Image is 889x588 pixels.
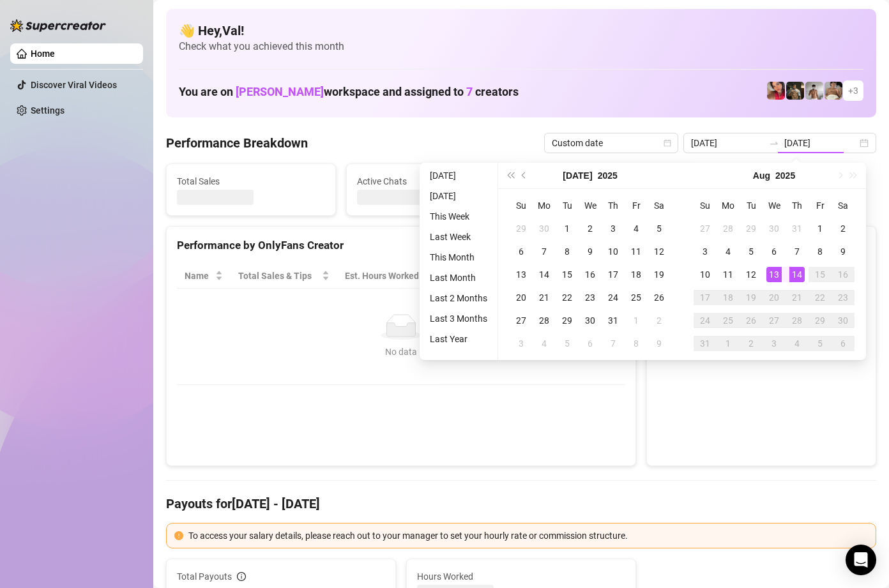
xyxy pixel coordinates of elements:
[848,84,858,98] span: + 3
[31,105,65,116] a: Settings
[177,569,232,584] span: Total Payouts
[179,22,863,40] h4: 👋 Hey, Val !
[533,269,607,283] span: Chat Conversion
[824,82,842,100] img: Aussieboy_jfree
[177,237,625,254] div: Performance by OnlyFans Creator
[466,85,473,98] span: 7
[537,174,685,188] span: Messages Sent
[767,82,785,100] img: Vanessa
[231,264,337,289] th: Total Sales & Tips
[357,174,505,188] span: Active Chats
[417,569,625,584] span: Hours Worked
[185,269,213,283] span: Name
[805,82,823,100] img: aussieboy_j
[657,237,865,254] div: Sales by OnlyFans Creator
[786,82,804,100] img: Tony
[166,495,876,513] h4: Payouts for [DATE] - [DATE]
[784,136,857,150] input: End date
[177,264,231,289] th: Name
[177,174,325,188] span: Total Sales
[31,80,117,90] a: Discover Viral Videos
[526,264,625,289] th: Chat Conversion
[10,19,106,32] img: logo-BBDzfeDw.svg
[444,264,526,289] th: Sales / Hour
[345,269,427,283] div: Est. Hours Worked
[31,49,55,59] a: Home
[237,572,246,581] span: info-circle
[166,134,308,152] h4: Performance Breakdown
[238,269,319,283] span: Total Sales & Tips
[188,529,868,543] div: To access your salary details, please reach out to your manager to set your hourly rate or commis...
[179,40,863,54] span: Check what you achieved this month
[664,139,671,147] span: calendar
[236,85,324,98] span: [PERSON_NAME]
[452,269,508,283] span: Sales / Hour
[179,85,519,99] h1: You are on workspace and assigned to creators
[769,138,779,148] span: swap-right
[190,345,612,359] div: No data
[769,138,779,148] span: to
[691,136,764,150] input: Start date
[174,531,183,540] span: exclamation-circle
[846,545,876,575] div: Open Intercom Messenger
[552,133,671,153] span: Custom date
